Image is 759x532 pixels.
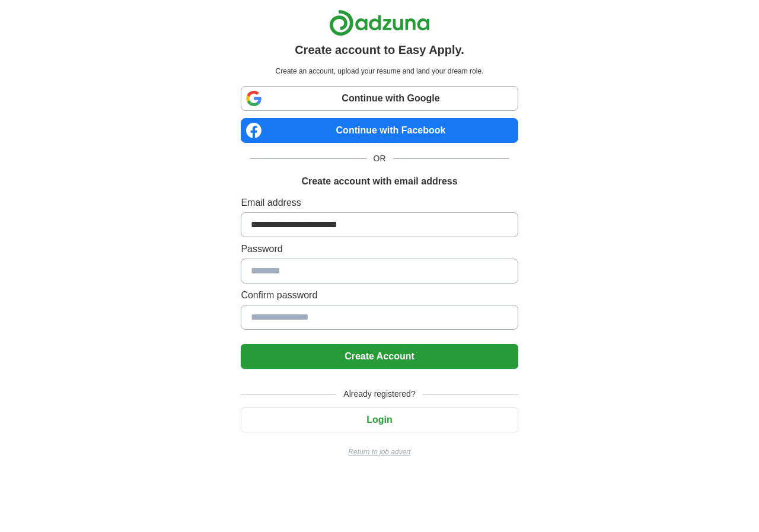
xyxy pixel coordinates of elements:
label: Email address [241,196,518,210]
a: Continue with Facebook [241,118,518,143]
h1: Create account to Easy Apply. [295,41,464,59]
label: Password [241,242,518,256]
a: Continue with Google [241,86,518,111]
h1: Create account with email address [301,174,457,189]
p: Create an account, upload your resume and land your dream role. [243,66,515,77]
a: Login [241,415,518,425]
span: OR [366,152,393,165]
button: Create Account [241,344,518,369]
span: Already registered? [336,388,422,400]
img: Adzuna logo [329,9,430,36]
button: Login [241,407,518,432]
a: Return to job advert [241,447,518,457]
label: Confirm password [241,288,518,302]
